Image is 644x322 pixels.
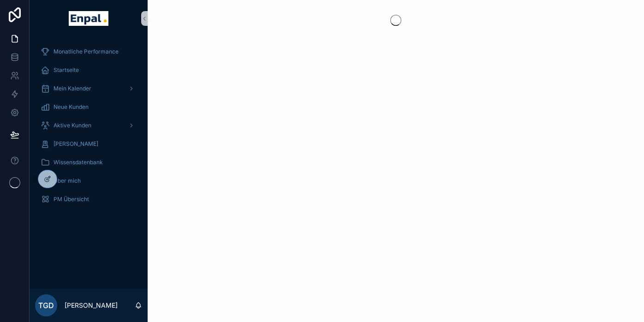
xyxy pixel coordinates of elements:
[35,99,142,115] a: Neue Kunden
[54,177,81,185] span: Über mich
[54,196,89,203] span: PM Übersicht
[35,80,142,97] a: Mein Kalender
[54,66,79,74] span: Startseite
[54,122,91,129] span: Aktive Kunden
[38,300,54,311] span: TgD
[65,301,118,310] p: [PERSON_NAME]
[54,85,91,92] span: Mein Kalender
[54,103,89,111] span: Neue Kunden
[54,140,98,148] span: [PERSON_NAME]
[35,191,142,208] a: PM Übersicht
[30,37,148,220] div: scrollable content
[35,154,142,171] a: Wissensdatenbank
[69,11,108,26] img: App logo
[35,117,142,134] a: Aktive Kunden
[54,48,119,55] span: Monatliche Performance
[35,62,142,78] a: Startseite
[54,159,103,166] span: Wissensdatenbank
[35,43,142,60] a: Monatliche Performance
[35,173,142,189] a: Über mich
[35,136,142,152] a: [PERSON_NAME]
